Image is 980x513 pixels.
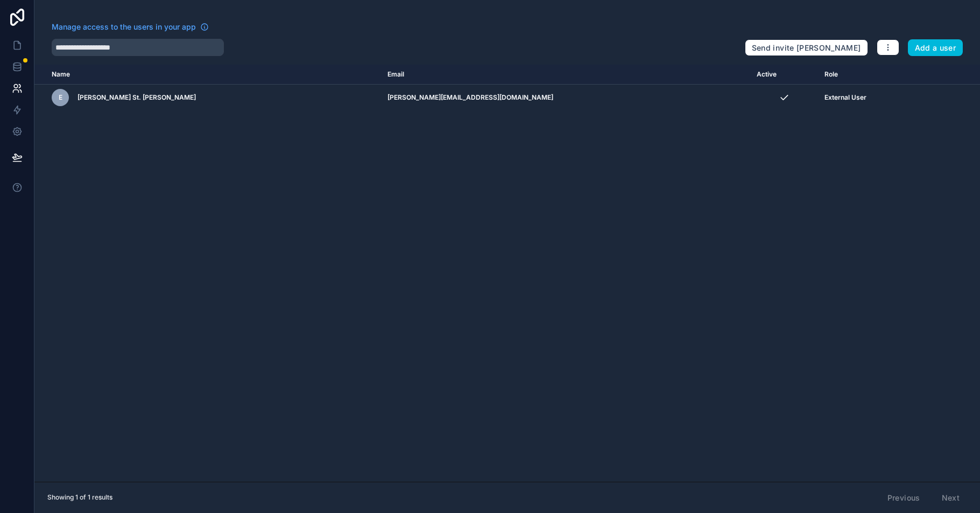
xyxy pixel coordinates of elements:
[745,39,868,57] button: Send invite [PERSON_NAME]
[59,93,62,102] span: E
[908,39,963,57] button: Add a user
[824,93,866,102] span: External User
[381,85,750,111] td: [PERSON_NAME][EMAIL_ADDRESS][DOMAIN_NAME]
[52,22,209,32] a: Manage access to the users in your app
[818,65,932,85] th: Role
[77,93,196,102] span: [PERSON_NAME] St. [PERSON_NAME]
[34,65,980,482] div: scrollable content
[52,22,196,32] span: Manage access to the users in your app
[750,65,818,85] th: Active
[47,493,112,502] span: Showing 1 of 1 results
[34,65,381,85] th: Name
[381,65,750,85] th: Email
